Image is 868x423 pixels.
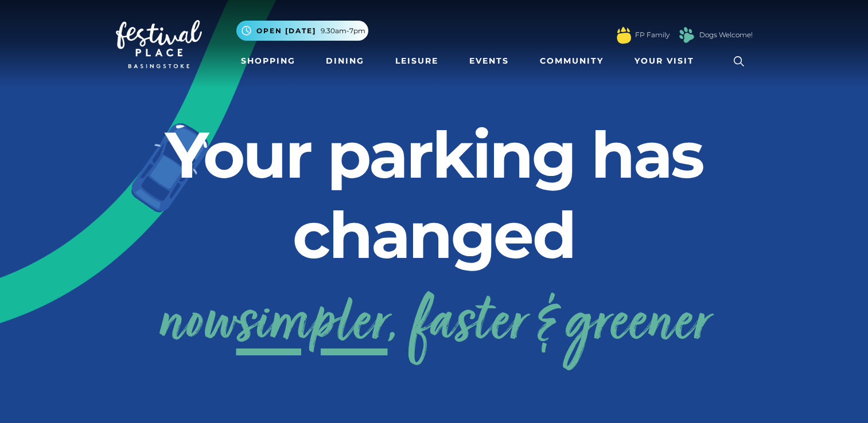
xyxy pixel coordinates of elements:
[116,115,753,275] h2: Your parking has changed
[391,50,443,72] a: Leisure
[699,30,753,40] a: Dogs Welcome!
[321,50,369,72] a: Dining
[256,26,316,36] span: Open [DATE]
[236,21,368,41] button: Open [DATE] 9.30am-7pm
[630,50,704,72] a: Your Visit
[635,30,670,40] a: FP Family
[535,50,608,72] a: Community
[236,279,388,371] span: simpler
[159,279,710,371] a: nowsimpler, faster & greener
[635,55,694,67] span: Your Visit
[236,50,300,72] a: Shopping
[321,26,365,36] span: 9.30am-7pm
[116,20,202,68] img: Festival Place Logo
[465,50,513,72] a: Events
